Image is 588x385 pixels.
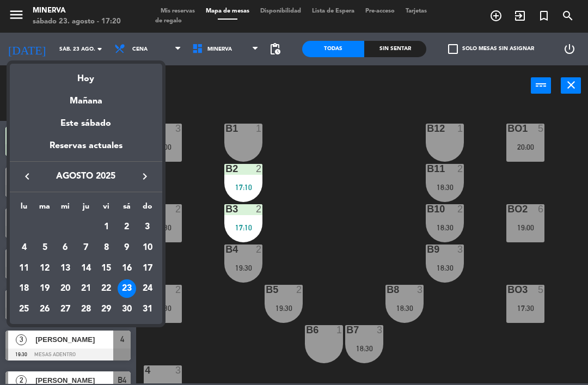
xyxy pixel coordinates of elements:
td: 15 de agosto de 2025 [96,258,117,279]
div: 30 [118,300,136,319]
th: martes [34,200,55,217]
div: 21 [77,279,95,298]
div: 15 [97,259,115,278]
span: agosto 2025 [37,169,135,184]
td: 25 de agosto de 2025 [14,299,35,320]
td: 31 de agosto de 2025 [137,299,158,320]
th: sábado [117,200,137,217]
div: Mañana [10,86,162,108]
div: 6 [56,239,75,257]
td: 1 de agosto de 2025 [96,217,117,237]
div: 22 [97,279,115,298]
td: 23 de agosto de 2025 [117,278,137,299]
td: 18 de agosto de 2025 [14,278,35,299]
td: AGO. [14,217,96,237]
td: 3 de agosto de 2025 [137,217,158,237]
th: viernes [96,200,117,217]
td: 28 de agosto de 2025 [76,299,96,320]
div: 23 [118,279,136,298]
td: 7 de agosto de 2025 [76,237,96,258]
button: keyboard_arrow_right [135,169,155,184]
div: 1 [97,218,115,236]
td: 22 de agosto de 2025 [96,278,117,299]
td: 19 de agosto de 2025 [34,278,55,299]
td: 26 de agosto de 2025 [34,299,55,320]
td: 30 de agosto de 2025 [117,299,137,320]
th: jueves [76,200,96,217]
div: 11 [15,259,33,278]
i: keyboard_arrow_left [21,170,34,183]
div: 17 [138,259,157,278]
div: 8 [97,239,115,257]
td: 2 de agosto de 2025 [117,217,137,237]
div: 20 [56,279,75,298]
div: 27 [56,300,75,319]
div: 28 [77,300,95,319]
td: 4 de agosto de 2025 [14,237,35,258]
div: Este sábado [10,108,162,139]
div: 10 [138,239,157,257]
div: 25 [15,300,33,319]
td: 17 de agosto de 2025 [137,258,158,279]
td: 12 de agosto de 2025 [34,258,55,279]
div: 13 [56,259,75,278]
div: 26 [35,300,54,319]
th: domingo [137,200,158,217]
td: 9 de agosto de 2025 [117,237,137,258]
td: 21 de agosto de 2025 [76,278,96,299]
div: 2 [118,218,136,236]
div: 16 [118,259,136,278]
button: keyboard_arrow_left [17,169,37,184]
td: 27 de agosto de 2025 [55,299,76,320]
div: 7 [77,239,95,257]
td: 8 de agosto de 2025 [96,237,117,258]
td: 14 de agosto de 2025 [76,258,96,279]
th: lunes [14,200,35,217]
div: 24 [138,279,157,298]
td: 11 de agosto de 2025 [14,258,35,279]
td: 5 de agosto de 2025 [34,237,55,258]
div: Hoy [10,64,162,86]
td: 13 de agosto de 2025 [55,258,76,279]
div: 3 [138,218,157,236]
td: 20 de agosto de 2025 [55,278,76,299]
div: 9 [118,239,136,257]
div: 31 [138,300,157,319]
div: 12 [35,259,54,278]
td: 16 de agosto de 2025 [117,258,137,279]
td: 29 de agosto de 2025 [96,299,117,320]
td: 10 de agosto de 2025 [137,237,158,258]
div: 5 [35,239,54,257]
div: Reservas actuales [10,139,162,161]
div: 18 [15,279,33,298]
div: 19 [35,279,54,298]
td: 24 de agosto de 2025 [137,278,158,299]
th: miércoles [55,200,76,217]
div: 14 [77,259,95,278]
div: 29 [97,300,115,319]
i: keyboard_arrow_right [138,170,151,183]
div: 4 [15,239,33,257]
td: 6 de agosto de 2025 [55,237,76,258]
